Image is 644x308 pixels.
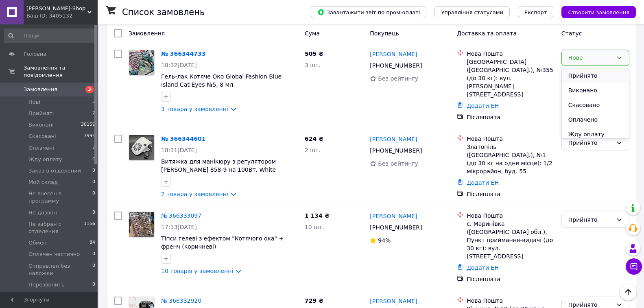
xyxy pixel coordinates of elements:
div: Ваш ID: 3405132 [26,12,98,20]
span: 0 [92,156,95,163]
img: Фото товару [129,50,154,75]
span: Не забран с отделения [28,221,84,235]
div: Нова Пошта [467,135,555,143]
span: Мой склад [28,179,58,186]
span: 3 [92,209,95,216]
span: Cума [305,30,320,37]
span: 0 [92,179,95,186]
span: Заказ в отделении [28,167,81,175]
a: [PERSON_NAME] [370,135,417,143]
div: Нова Пошта [467,50,555,58]
span: Експорт [524,9,547,15]
span: Головна [24,50,46,58]
h1: Список замовлень [122,7,205,17]
a: Додати ЕН [467,103,499,109]
a: [PERSON_NAME] [370,212,417,220]
span: Покупець [370,30,399,37]
span: 2 шт. [305,147,321,153]
span: Замовлення [24,86,57,93]
a: 2 товара у замовленні [161,191,228,197]
span: Отправлен без наложки [28,262,92,277]
span: 94% [378,237,391,244]
span: 18:31[DATE] [161,147,197,153]
div: Прийнято [568,138,613,147]
span: Замовлення [129,30,165,37]
span: 7 [92,144,95,152]
span: Mary-Shop [26,5,87,12]
a: Створити замовлення [553,9,636,15]
span: Оплачені [28,144,54,152]
span: 10 шт. [305,224,324,230]
span: Створити замовлення [568,9,629,15]
a: № 366333097 [161,212,201,219]
li: Скасовано [562,98,629,112]
span: Не внесен в программу [28,190,92,205]
span: 0 [92,167,95,175]
span: 0 [92,190,95,205]
a: 10 товарів у замовленні [161,268,233,274]
a: Додати ЕН [467,264,499,271]
a: [PERSON_NAME] [370,50,417,58]
li: Прийнято [562,68,629,83]
div: Нове [568,53,613,62]
button: Завантажити звіт по пром-оплаті [311,6,426,18]
span: 7999 [84,133,95,140]
button: Наверх [620,284,637,301]
img: Фото товару [129,135,154,160]
img: Фото товару [129,212,154,237]
div: Післяплата [467,190,555,198]
button: Управління статусами [434,6,510,18]
span: Управління статусами [441,9,503,15]
div: с. Маринівка ([GEOGRAPHIC_DATA] обл.), Пункт приймання-видачі (до 30 кг): вул. [STREET_ADDRESS] [467,220,555,260]
span: [PHONE_NUMBER] [370,62,422,69]
span: 3 [85,86,94,93]
a: № 366332920 [161,297,201,304]
span: 3 [92,98,95,106]
li: Виконано [562,83,629,98]
a: Фото товару [129,50,155,76]
span: 1 134 ₴ [305,212,330,219]
span: Без рейтингу [378,75,418,82]
span: Без рейтингу [378,160,418,167]
span: Замовлення та повідомлення [24,64,98,79]
a: 3 товара у замовленні [161,106,228,112]
span: Не дозвон [28,209,57,216]
span: 624 ₴ [305,135,323,142]
span: 30159 [81,121,95,129]
span: 3 шт. [305,62,321,68]
a: № 366344733 [161,50,205,57]
span: Жду оплату [28,156,62,163]
span: Доставка та оплата [457,30,517,37]
span: Статус [561,30,582,37]
div: Післяплата [467,113,555,121]
div: Нова Пошта [467,212,555,220]
span: 84 [90,239,95,247]
button: Чат з покупцем [626,258,642,275]
a: Додати ЕН [467,179,499,186]
span: 0 [92,262,95,277]
a: № 366344601 [161,135,205,142]
span: Гель-лак Котяче Око Global Fashion Blue Island Cat Eyes №5, 8 мл [161,73,282,88]
button: Експорт [518,6,554,18]
span: [PHONE_NUMBER] [370,224,422,231]
a: [PERSON_NAME] [370,297,417,305]
span: 1156 [84,221,95,235]
span: 729 ₴ [305,297,323,304]
li: Оплачено [562,112,629,127]
button: Створити замовлення [561,6,636,18]
span: Завантажити звіт по пром-оплаті [317,9,420,16]
span: 2 [92,110,95,117]
span: Перезвонить [28,281,65,288]
span: Прийняті [28,110,54,117]
a: Тіпси гелеві з ефектом "Котячого ока" + френч (коричневі) [161,235,284,250]
span: 17:13[DATE] [161,224,197,230]
div: Златопіль ([GEOGRAPHIC_DATA].), №1 (до 30 кг на одне місце): 1/2 мікрорайон, буд. 55 [467,143,555,175]
span: Виконані [28,121,54,129]
div: Прийнято [568,215,613,224]
span: 18:32[DATE] [161,62,197,68]
span: 0 [92,251,95,258]
li: Жду оплату [562,127,629,142]
span: Скасовані [28,133,56,140]
span: Оплачен частично [28,251,80,258]
span: Нові [28,98,40,106]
